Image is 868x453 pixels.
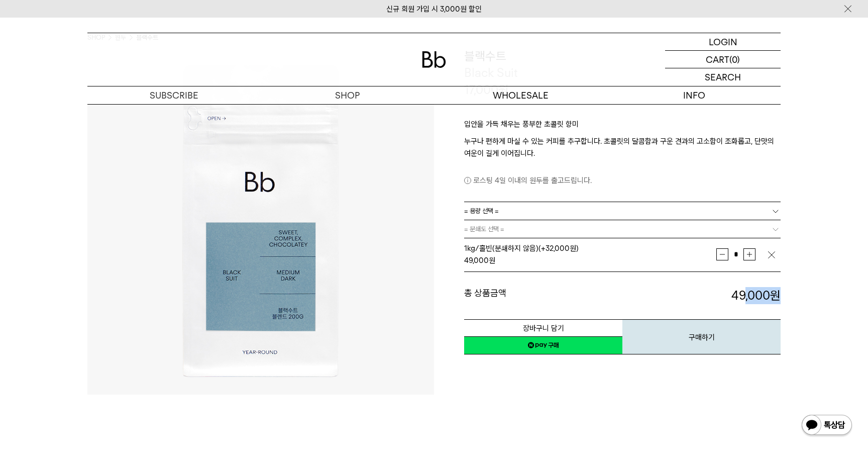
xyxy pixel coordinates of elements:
[261,86,434,104] a: SHOP
[464,256,489,265] strong: 49,000
[706,51,729,68] p: CART
[386,5,482,14] a: 신규 회원 가입 시 3,000원 할인
[434,86,607,104] p: WHOLESALE
[665,51,781,68] a: CART (0)
[464,174,781,187] p: 로스팅 4일 이내의 원두를 출고드립니다.
[464,287,622,304] dt: 총 상품금액
[87,86,261,104] a: SUBSCRIBE
[665,33,781,51] a: LOGIN
[607,86,781,104] p: INFO
[770,288,781,303] b: 원
[464,319,622,337] button: 장바구니 담기
[464,220,504,238] span: = 분쇄도 선택 =
[801,414,853,438] img: 카카오톡 채널 1:1 채팅 버튼
[464,244,579,253] span: 1kg/홀빈(분쇄하지 않음) (+32,000원)
[422,51,446,68] img: 로고
[705,68,741,86] p: SEARCH
[767,250,777,260] img: 삭제
[464,254,716,266] div: 원
[464,202,499,220] span: = 용량 선택 =
[464,135,781,159] p: 누구나 편하게 마실 수 있는 커피를 추구합니다. 초콜릿의 달콤함과 구운 견과의 고소함이 조화롭고, 단맛의 여운이 길게 이어집니다.
[464,118,781,135] p: 입안을 가득 채우는 풍부한 초콜릿 향미
[622,319,781,354] button: 구매하기
[87,48,434,395] img: 블랙수트
[731,288,781,303] strong: 49,000
[743,248,755,260] button: 증가
[709,33,737,50] p: LOGIN
[729,51,740,68] p: (0)
[716,248,728,260] button: 감소
[464,336,622,354] a: 새창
